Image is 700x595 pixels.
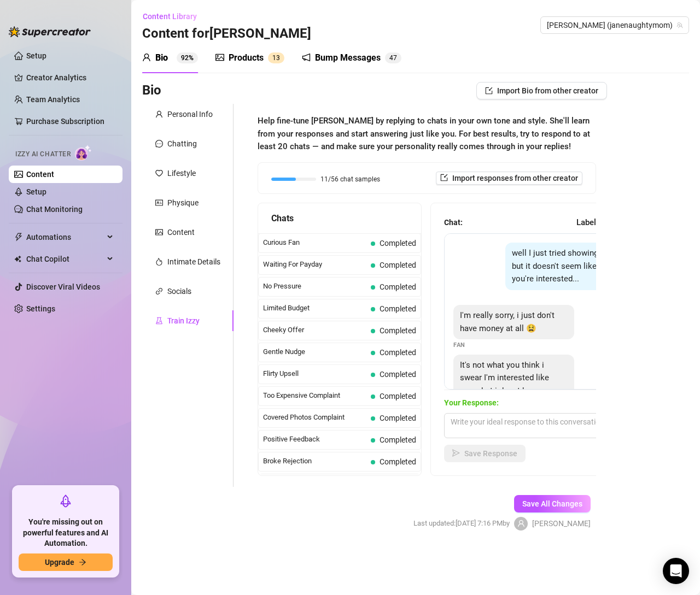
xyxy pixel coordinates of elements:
[444,218,463,227] strong: Chat:
[532,517,591,529] span: [PERSON_NAME]
[167,226,195,238] div: Content
[413,518,510,529] span: Last updated: [DATE] 7:16 PM by
[302,53,311,62] span: notification
[155,51,168,64] div: Bio
[167,285,191,297] div: Socials
[258,115,596,154] span: Help fine-tune [PERSON_NAME] by replying to chats in your own tone and style. She'll learn from y...
[547,17,682,33] span: Jane (janenaughtymom)
[263,434,366,445] span: Positive Feedback
[444,445,526,462] button: Save Response
[276,54,280,62] span: 3
[26,282,100,291] a: Discover Viral Videos
[485,87,493,95] span: import
[215,53,224,62] span: picture
[26,51,46,60] a: Setup
[167,138,197,150] div: Chatting
[26,228,104,246] span: Automations
[380,304,416,313] span: Completed
[143,12,197,21] span: Content Library
[263,368,366,379] span: Flirty Upsell
[142,25,311,43] h3: Content for [PERSON_NAME]
[75,145,92,161] img: AI Chatter
[272,54,276,62] span: 1
[380,348,416,357] span: Completed
[263,281,366,292] span: No Pressure
[380,457,416,466] span: Completed
[263,325,366,335] span: Cheeky Offer
[440,174,448,181] span: import
[167,256,220,268] div: Intimate Details
[177,52,198,63] sup: 92%
[14,255,21,263] img: Chat Copilot
[15,149,71,160] span: Izzy AI Chatter
[380,326,416,335] span: Completed
[460,310,555,333] span: I'm really sorry, i just don't have money at all 😫
[263,390,366,401] span: Too Expensive Complaint
[155,317,163,325] span: experiment
[229,51,264,64] div: Products
[522,499,582,508] span: Save All Changes
[263,456,366,467] span: Broke Rejection
[380,261,416,269] span: Completed
[380,282,416,291] span: Completed
[460,360,556,421] span: It's not what you think i swear I'm interested like crazy but i donnt have any money until [DATE]...
[263,346,366,357] span: Gentle Nudge
[26,95,80,104] a: Team Analytics
[26,304,55,313] a: Settings
[385,52,401,63] sup: 47
[59,494,72,508] span: rocket
[263,259,366,270] span: Waiting For Payday
[167,315,200,327] div: Train Izzy
[45,558,74,567] span: Upgrade
[453,340,465,350] span: Fan
[663,558,689,584] div: Open Intercom Messenger
[517,520,525,527] span: user
[155,199,163,207] span: idcard
[142,82,161,99] h3: Bio
[514,495,591,512] button: Save All Changes
[155,228,163,236] span: picture
[142,53,151,62] span: user
[155,287,163,295] span: link
[26,205,83,214] a: Chat Monitoring
[389,54,393,62] span: 4
[155,110,163,118] span: user
[142,8,206,25] button: Content Library
[380,392,416,400] span: Completed
[167,197,199,209] div: Physique
[26,170,54,179] a: Content
[167,108,213,120] div: Personal Info
[26,250,104,268] span: Chat Copilot
[380,435,416,444] span: Completed
[26,113,114,130] a: Purchase Subscription
[380,239,416,248] span: Completed
[14,233,23,241] span: thunderbolt
[26,187,46,196] a: Setup
[263,412,366,423] span: Covered Photos Complaint
[380,414,416,422] span: Completed
[155,258,163,266] span: fire
[512,248,614,284] span: well I just tried showing you but it doesn't seem like you're interested...
[436,172,582,185] button: Import responses from other creator
[271,211,294,225] span: Chats
[79,558,86,566] span: arrow-right
[268,52,284,63] sup: 13
[167,167,196,179] div: Lifestyle
[320,176,380,182] span: 11/56 chat samples
[315,51,381,64] div: Bump Messages
[19,517,113,549] span: You're missing out on powerful features and AI Automation.
[393,54,397,62] span: 7
[263,237,366,248] span: Curious Fan
[452,174,578,182] span: Import responses from other creator
[155,169,163,177] span: heart
[497,86,598,95] span: Import Bio from other creator
[676,22,683,28] span: team
[26,69,114,86] a: Creator Analytics
[380,370,416,379] span: Completed
[263,303,366,314] span: Limited Budget
[476,82,607,99] button: Import Bio from other creator
[19,553,113,571] button: Upgradearrow-right
[9,26,91,37] img: logo-BBDzfeDw.svg
[155,140,163,148] span: message
[444,398,499,407] strong: Your Response:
